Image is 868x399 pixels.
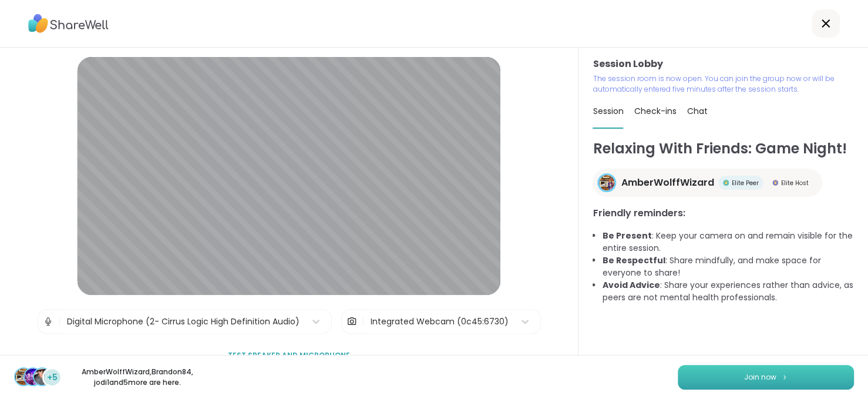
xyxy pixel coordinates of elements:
b: Be Respectful [602,254,665,266]
img: Elite Host [772,180,778,186]
h3: Session Lobby [593,57,854,71]
span: AmberWolffWizard [621,176,714,190]
p: AmberWolffWizard , Brandon84 , jodi1 and 5 more are here. [72,367,203,388]
p: The session room is now open. You can join the group now or will be automatically entered five mi... [593,73,854,95]
span: | [58,310,61,333]
span: +5 [47,371,58,384]
span: Chat [687,105,707,117]
img: Elite Peer [723,180,729,186]
span: Elite Peer [731,179,758,187]
span: Test speaker and microphone [228,350,350,361]
div: Digital Microphone (2- Cirrus Logic High Definition Audio) [67,316,300,328]
img: Microphone [43,310,53,333]
h3: Friendly reminders: [593,206,854,220]
span: Session [593,105,623,117]
img: ShareWell Logo [28,10,109,37]
button: Test speaker and microphone [223,343,355,368]
img: AmberWolffWizard [15,368,32,385]
span: | [362,310,365,333]
img: ShareWell Logomark [781,374,788,380]
img: jodi1 [34,368,51,385]
h1: Relaxing With Friends: Game Night! [593,138,854,159]
li: : Keep your camera on and remain visible for the entire session. [602,230,854,254]
li: : Share your experiences rather than advice, as peers are not mental health professionals. [602,279,854,304]
a: AmberWolffWizardAmberWolffWizardElite PeerElite PeerElite HostElite Host [593,169,822,197]
div: Integrated Webcam (0c45:6730) [371,316,509,328]
button: Join now [678,365,854,390]
img: Brandon84 [25,368,41,385]
span: Check-ins [634,105,676,117]
img: AmberWolffWizard [599,175,614,190]
b: Be Present [602,230,651,242]
li: : Share mindfully, and make space for everyone to share! [602,254,854,279]
span: Elite Host [780,179,808,187]
img: Camera [346,310,357,333]
b: Avoid Advice [602,279,660,291]
span: Join now [744,372,776,383]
